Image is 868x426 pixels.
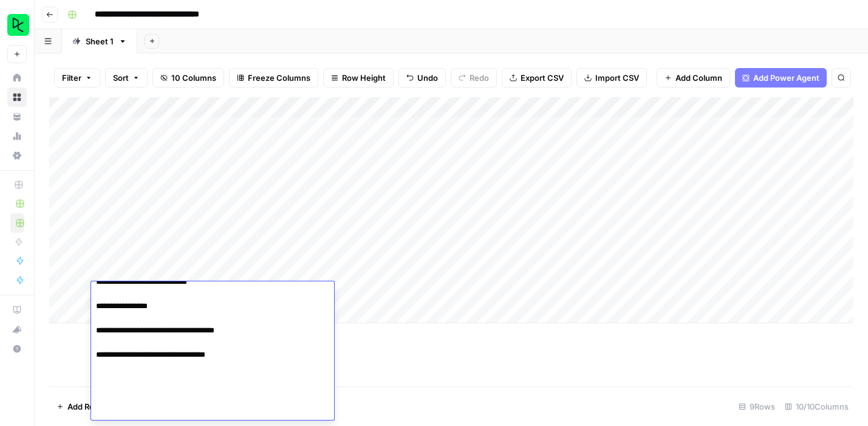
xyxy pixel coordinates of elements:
span: Import CSV [595,72,639,84]
a: Settings [7,146,27,165]
a: Home [7,68,27,88]
span: Add Column [675,72,722,84]
span: Filter [62,72,81,84]
button: Help + Support [7,339,27,359]
a: Usage [7,126,27,146]
div: 9 Rows [734,397,780,416]
a: Browse [7,88,27,107]
button: Add Row [49,397,108,416]
div: Sheet 1 [86,35,114,47]
span: Add Power Agent [753,72,819,84]
span: Row Height [342,72,386,84]
button: Sort [105,68,148,88]
span: Sort [113,72,129,84]
span: Undo [417,72,438,84]
img: DataCamp Logo [7,14,29,36]
a: AirOps Academy [7,300,27,320]
div: 10/10 Columns [780,397,853,416]
span: 10 Columns [171,72,216,84]
button: Import CSV [576,68,647,88]
button: Workspace: DataCamp [7,10,27,40]
button: Filter [54,68,100,88]
button: Redo [451,68,497,88]
button: Export CSV [502,68,572,88]
span: Export CSV [521,72,564,84]
div: What's new? [8,320,26,338]
button: Undo [398,68,446,88]
button: Freeze Columns [229,68,318,88]
button: Add Power Agent [735,68,827,88]
span: Redo [470,72,489,84]
button: Add Column [657,68,730,88]
a: Sheet 1 [62,29,137,53]
button: What's new? [7,320,27,339]
button: 10 Columns [152,68,224,88]
span: Add Row [67,400,101,413]
a: Your Data [7,107,27,126]
span: Freeze Columns [248,72,310,84]
button: Row Height [323,68,394,88]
